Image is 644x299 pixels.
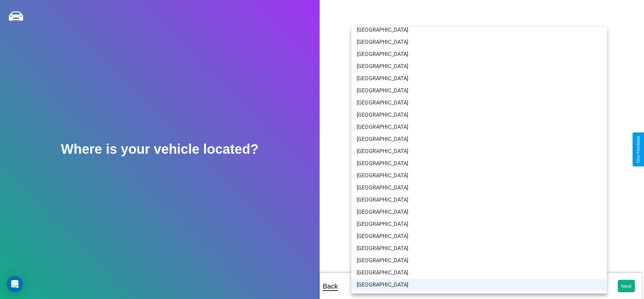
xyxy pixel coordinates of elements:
[351,72,607,85] li: [GEOGRAPHIC_DATA]
[351,109,607,121] li: [GEOGRAPHIC_DATA]
[351,48,607,60] li: [GEOGRAPHIC_DATA]
[351,145,607,157] li: [GEOGRAPHIC_DATA]
[636,136,641,163] div: Give Feedback
[351,242,607,255] li: [GEOGRAPHIC_DATA]
[351,255,607,267] li: [GEOGRAPHIC_DATA]
[351,170,607,182] li: [GEOGRAPHIC_DATA]
[351,194,607,206] li: [GEOGRAPHIC_DATA]
[351,133,607,145] li: [GEOGRAPHIC_DATA]
[351,206,607,218] li: [GEOGRAPHIC_DATA]
[351,24,607,36] li: [GEOGRAPHIC_DATA]
[351,60,607,72] li: [GEOGRAPHIC_DATA]
[351,121,607,133] li: [GEOGRAPHIC_DATA]
[351,97,607,109] li: [GEOGRAPHIC_DATA]
[351,85,607,97] li: [GEOGRAPHIC_DATA]
[351,157,607,170] li: [GEOGRAPHIC_DATA]
[351,182,607,194] li: [GEOGRAPHIC_DATA]
[351,267,607,279] li: [GEOGRAPHIC_DATA]
[351,36,607,48] li: [GEOGRAPHIC_DATA]
[7,276,23,292] div: Open Intercom Messenger
[351,218,607,230] li: [GEOGRAPHIC_DATA]
[351,230,607,242] li: [GEOGRAPHIC_DATA]
[351,279,607,291] li: [GEOGRAPHIC_DATA]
